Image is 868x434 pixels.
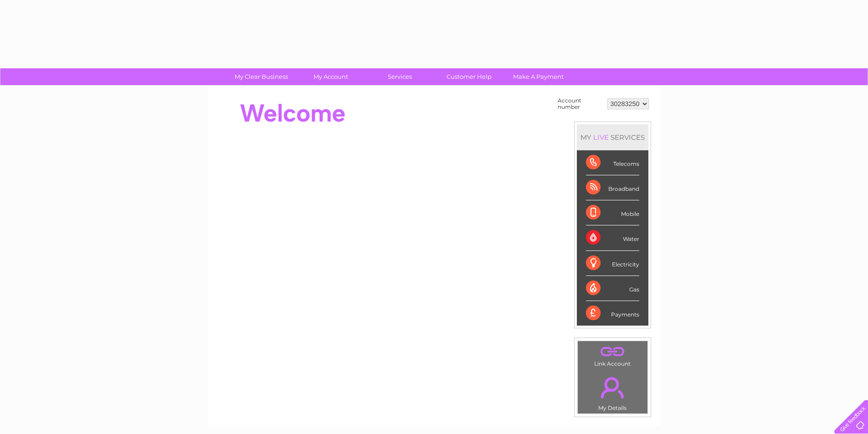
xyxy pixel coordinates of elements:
a: Make A Payment [501,68,576,85]
td: Link Account [577,341,648,369]
div: Gas [586,276,639,301]
td: Account number [555,95,605,112]
div: Telecoms [586,150,639,175]
div: Payments [586,301,639,326]
a: Services [362,68,437,85]
a: Customer Help [431,68,507,85]
a: . [580,343,645,359]
div: Mobile [586,200,639,225]
td: My Details [577,369,648,414]
div: Broadband [586,175,639,200]
a: . [580,372,645,403]
div: Electricity [586,251,639,276]
div: MY SERVICES [577,124,648,150]
a: My Clear Business [224,68,299,85]
div: Water [586,225,639,250]
div: LIVE [591,133,611,142]
a: My Account [293,68,368,85]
